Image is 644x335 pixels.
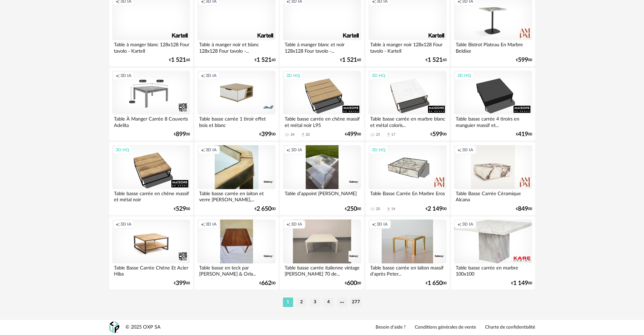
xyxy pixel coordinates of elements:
[176,281,186,286] span: 399
[280,68,364,141] a: 3D HQ Table basse carrée en chêne massif et métal noir L95 34 Download icon 20 €49900
[516,207,532,211] div: € 00
[257,58,271,62] span: 1 521
[386,207,391,212] span: Download icon
[176,132,186,137] span: 899
[516,58,532,62] div: € 00
[171,58,186,62] span: 1 521
[426,281,447,286] div: € 00
[201,73,205,78] span: Creation icon
[291,147,302,153] span: 3D IA
[286,147,290,153] span: Creation icon
[174,281,190,286] div: € 00
[376,132,380,137] div: 25
[310,298,320,307] li: 3
[372,222,376,227] span: Creation icon
[280,216,364,289] a: Creation icon 3D IA Table basse carrée italienne vintage [PERSON_NAME] 70 de... €60000
[454,71,474,80] div: 3D HQ
[283,189,361,203] div: Table d’appoint [PERSON_NAME]
[255,207,276,211] div: € 00
[283,71,303,80] div: 3D HQ
[283,40,361,54] div: Table à manger blanc et noir 128x128 Four tavolo -...
[365,142,449,215] a: 3D HQ Table Basse Carrée En Marbre Eros 20 Download icon 14 €2 14900
[368,189,446,203] div: Table Basse Carrée En Marbre Eros
[291,222,302,227] span: 3D IA
[428,207,443,211] span: 2 149
[112,40,190,54] div: Table à manger blanc 128x128 Four tavolo - Kartell
[462,222,473,227] span: 3D IA
[112,189,190,203] div: Table basse carrée en chêne massif et métal noir
[283,263,361,277] div: Table basse carrée italienne vintage [PERSON_NAME] 70 de...
[391,207,395,211] div: 14
[454,263,532,277] div: Table basse carrée en marbre 100x100
[415,325,476,331] a: Conditions générales de vente
[109,68,193,141] a: Creation icon 3D IA Table À Manger Carrée 8 Couverts Adelita €89900
[454,114,532,128] div: Table basse carrée 4 tiroirs en manguier massif et...
[174,132,190,137] div: € 00
[306,132,310,137] div: 20
[451,142,535,215] a: Creation icon 3D IA Table Basse Carrée Céramique Alcana €84900
[342,58,357,62] span: 1 521
[301,132,306,137] span: Download icon
[280,142,364,215] a: Creation icon 3D IA Table d’appoint [PERSON_NAME] €25000
[169,58,190,62] div: € 60
[109,216,193,289] a: Creation icon 3D IA Table Basse Carrée Chêne Et Acier Hiba €39900
[201,222,205,227] span: Creation icon
[345,207,361,211] div: € 00
[197,40,275,54] div: Table à manger noir et blanc 128x128 Four tavolo -...
[345,281,361,286] div: € 00
[454,189,532,203] div: Table Basse Carrée Céramique Alcana
[377,222,388,227] span: 3D IA
[296,298,307,307] li: 2
[428,58,443,62] span: 1 521
[283,298,293,307] li: 1
[368,114,446,128] div: Table basse carrée en marbre blanc et métal coloris...
[174,207,190,211] div: € 00
[286,222,290,227] span: Creation icon
[347,132,357,137] span: 499
[457,222,461,227] span: Creation icon
[113,146,132,154] div: 3D HQ
[451,68,535,141] a: 3D HQ Table basse carrée 4 tiroirs en manguier massif et... €41900
[369,146,388,154] div: 3D HQ
[116,73,120,78] span: Creation icon
[112,114,190,128] div: Table À Manger Carrée 8 Couverts Adelita
[485,325,535,331] a: Charte de confidentialité
[365,216,449,289] a: Creation icon 3D IA Table basse carrée en laiton massif d'après Peter... €1 65000
[261,132,271,137] span: 399
[206,147,217,153] span: 3D IA
[120,73,132,78] span: 3D IA
[451,216,535,289] a: Creation icon 3D IA Table basse carrée en marbre 100x100 €1 14900
[255,58,276,62] div: € 60
[426,58,447,62] div: € 60
[257,207,271,211] span: 2 650
[116,222,120,227] span: Creation icon
[518,58,528,62] span: 599
[259,281,276,286] div: € 00
[197,263,275,277] div: Table basse en teck par [PERSON_NAME] & Orla...
[176,207,186,211] span: 529
[368,263,446,277] div: Table basse carrée en laiton massif d'après Peter...
[386,132,391,137] span: Download icon
[201,147,205,153] span: Creation icon
[391,132,395,137] div: 17
[518,207,528,211] span: 849
[457,147,461,153] span: Creation icon
[368,40,446,54] div: Table à manger noir 128x128 Four tavolo - Kartell
[432,132,443,137] span: 599
[120,222,132,227] span: 3D IA
[197,189,275,203] div: Table basse carrée en laiton et verre [PERSON_NAME],...
[516,132,532,137] div: € 00
[283,114,361,128] div: Table basse carrée en chêne massif et métal noir L95
[109,142,193,215] a: 3D HQ Table basse carrée en chêne massif et métal noir €52900
[290,132,294,137] div: 34
[454,40,532,54] div: Table Bistrot Plateau En Marbre Beldixe
[347,207,357,211] span: 250
[513,281,528,286] span: 1 149
[365,68,449,141] a: 3D HQ Table basse carrée en marbre blanc et métal coloris... 25 Download icon 17 €59900
[194,68,278,141] a: Creation icon 3D IA Table basse carrée 1 tiroir effet bois et blanc €39900
[462,147,473,153] span: 3D IA
[345,132,361,137] div: € 00
[194,142,278,215] a: Creation icon 3D IA Table basse carrée en laiton et verre [PERSON_NAME],... €2 65000
[376,207,380,211] div: 20
[369,71,388,80] div: 3D HQ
